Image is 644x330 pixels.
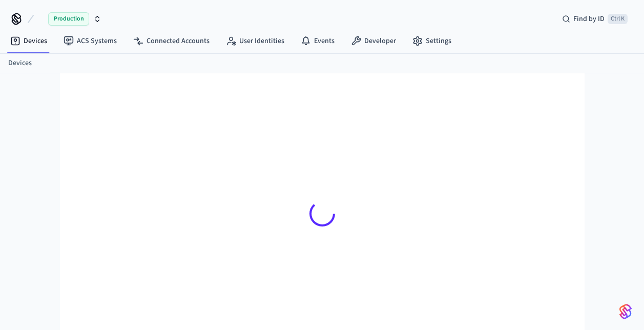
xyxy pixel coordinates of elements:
[554,10,636,28] div: Find by IDCtrl K
[218,32,293,50] a: User Identities
[619,303,632,320] img: SeamLogoGradient.69752ec5.svg
[48,12,89,26] span: Production
[55,32,125,50] a: ACS Systems
[8,58,32,69] a: Devices
[2,32,55,50] a: Devices
[404,32,460,50] a: Settings
[608,14,628,24] span: Ctrl K
[343,32,404,50] a: Developer
[125,32,218,50] a: Connected Accounts
[573,14,605,24] span: Find by ID
[293,32,343,50] a: Events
